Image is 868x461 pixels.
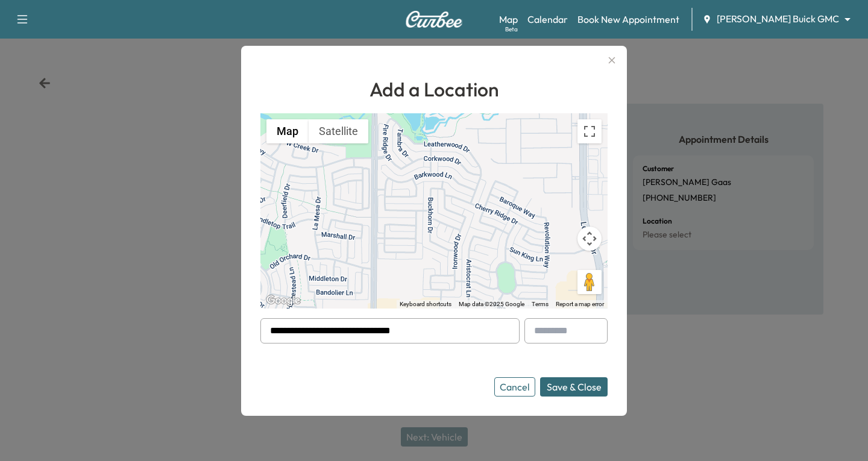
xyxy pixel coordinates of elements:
button: Map camera controls [577,227,602,251]
button: Toggle fullscreen view [577,119,602,143]
a: Calendar [527,12,568,27]
img: Curbee Logo [405,11,463,28]
div: Beta [505,25,518,34]
a: Report a map error [556,301,604,307]
a: Terms (opens in new tab) [532,301,549,307]
h1: Add a Location [260,75,608,104]
button: Drag Pegman onto the map to open Street View [577,270,602,294]
a: Open this area in Google Maps (opens a new window) [263,293,303,309]
button: Show satellite imagery [309,119,368,143]
button: Keyboard shortcuts [400,300,451,309]
a: MapBeta [499,12,518,27]
span: [PERSON_NAME] Buick GMC [717,12,839,26]
button: Save & Close [540,377,608,397]
a: Book New Appointment [577,12,679,27]
button: Show street map [266,119,309,143]
span: Map data ©2025 Google [459,301,524,307]
button: Cancel [494,377,535,397]
img: Google [263,293,303,309]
